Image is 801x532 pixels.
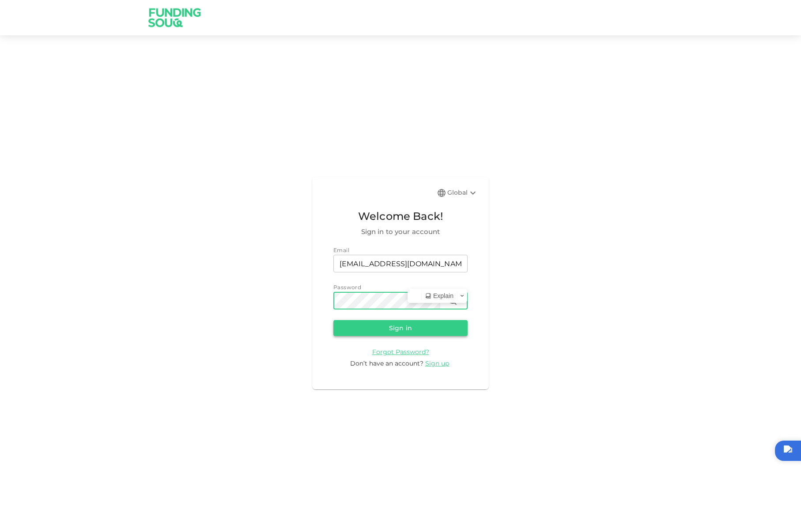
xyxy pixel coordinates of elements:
[350,359,423,367] span: Don’t have an account?
[333,284,361,291] span: Password
[333,226,468,237] span: Sign in to your account
[425,359,449,367] span: Sign up
[333,292,440,309] input: password
[333,208,468,225] span: Welcome Back!
[372,347,429,356] a: Forgot Password?
[333,247,349,253] span: Email
[447,188,478,198] div: Global
[333,320,468,336] button: Sign in
[333,255,468,272] input: email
